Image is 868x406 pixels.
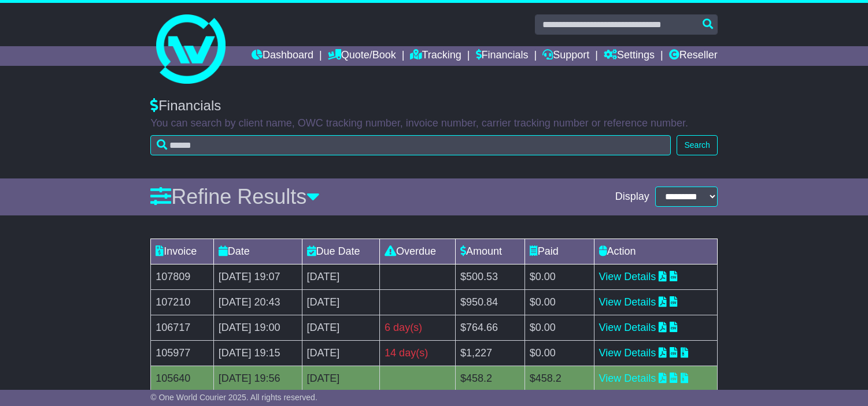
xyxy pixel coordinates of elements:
p: You can search by client name, OWC tracking number, invoice number, carrier tracking number or re... [150,117,718,130]
button: Search [677,135,717,155]
td: Date [213,239,302,264]
td: [DATE] 19:56 [213,366,302,391]
td: $764.66 [455,315,525,340]
div: 14 day(s) [385,345,450,361]
td: Paid [525,239,594,264]
td: 105977 [151,340,214,366]
a: View Details [599,347,656,359]
td: [DATE] 19:15 [213,340,302,366]
div: Financials [150,98,718,114]
a: Support [542,46,589,66]
td: $0.00 [525,289,594,315]
a: Tracking [410,46,461,66]
td: 107809 [151,264,214,289]
a: View Details [599,271,656,282]
a: Dashboard [252,46,313,66]
a: View Details [599,322,656,333]
td: $500.53 [455,264,525,289]
span: Display [615,191,649,203]
td: [DATE] [302,264,380,289]
td: $0.00 [525,264,594,289]
a: Reseller [669,46,718,66]
td: $0.00 [525,340,594,366]
td: [DATE] 20:43 [213,289,302,315]
td: $950.84 [455,289,525,315]
td: 107210 [151,289,214,315]
td: [DATE] [302,289,380,315]
td: [DATE] [302,366,380,391]
a: Quote/Book [328,46,396,66]
td: 105640 [151,366,214,391]
a: Settings [604,46,655,66]
td: 106717 [151,315,214,340]
td: Overdue [380,239,456,264]
td: [DATE] 19:00 [213,315,302,340]
td: Amount [455,239,525,264]
td: Due Date [302,239,380,264]
span: © One World Courier 2025. All rights reserved. [150,393,317,402]
td: Invoice [151,239,214,264]
td: Action [594,239,717,264]
td: $458.2 [525,366,594,391]
td: $0.00 [525,315,594,340]
a: View Details [599,373,656,384]
td: $1,227 [455,340,525,366]
a: View Details [599,296,656,308]
td: [DATE] [302,340,380,366]
td: [DATE] 19:07 [213,264,302,289]
a: Refine Results [150,185,320,208]
td: [DATE] [302,315,380,340]
div: 6 day(s) [385,320,450,336]
td: $458.2 [455,366,525,391]
a: Financials [476,46,529,66]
